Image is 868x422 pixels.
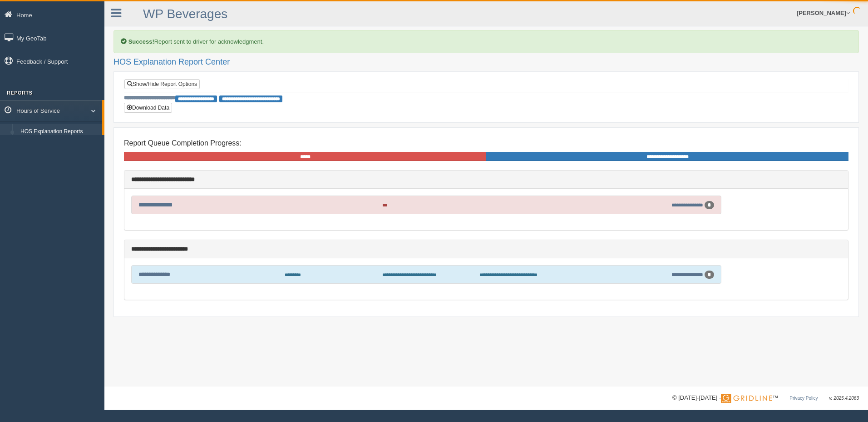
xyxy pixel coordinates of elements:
[789,396,818,401] a: Privacy Policy
[829,396,859,401] span: v. 2025.4.2063
[113,30,859,53] div: Report sent to driver for acknowledgment.
[124,103,172,113] button: Download Data
[721,394,772,403] img: Gridline
[124,79,200,89] a: Show/Hide Report Options
[113,58,859,67] h2: HOS Explanation Report Center
[128,38,154,45] b: Success!
[16,124,102,140] a: HOS Explanation Reports
[672,393,859,403] div: © [DATE]-[DATE] - ™
[143,7,227,21] a: WP Beverages
[124,139,848,147] h4: Report Queue Completion Progress:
